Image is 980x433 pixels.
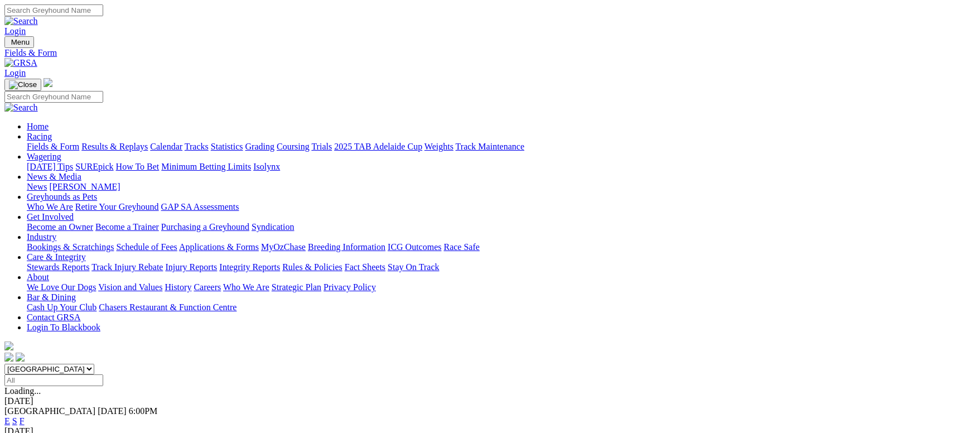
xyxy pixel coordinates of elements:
[27,162,73,171] a: [DATE] Tips
[388,262,439,272] a: Stay On Track
[272,282,321,292] a: Strategic Plan
[27,262,976,272] div: Care & Integrity
[443,242,479,252] a: Race Safe
[75,162,113,171] a: SUREpick
[165,282,191,292] a: History
[27,252,86,262] a: Care & Integrity
[4,58,37,68] img: GRSA
[9,80,37,89] img: Close
[27,162,976,172] div: Wagering
[27,122,49,131] a: Home
[27,182,976,192] div: News & Media
[27,302,96,312] a: Cash Up Your Club
[81,142,148,151] a: Results & Replays
[4,26,26,36] a: Login
[252,222,294,232] a: Syndication
[27,272,49,282] a: About
[4,416,10,426] a: E
[11,38,30,46] span: Menu
[4,374,103,386] input: Select date
[161,202,239,211] a: GAP SA Assessments
[308,242,385,252] a: Breeding Information
[27,152,61,161] a: Wagering
[194,282,221,292] a: Careers
[129,406,158,416] span: 6:00PM
[219,262,280,272] a: Integrity Reports
[223,282,269,292] a: Who We Are
[161,222,249,232] a: Purchasing a Greyhound
[282,262,342,272] a: Rules & Policies
[4,91,103,103] input: Search
[12,416,17,426] a: S
[424,142,453,151] a: Weights
[91,262,163,272] a: Track Injury Rebate
[4,103,38,113] img: Search
[98,282,162,292] a: Vision and Values
[261,242,306,252] a: MyOzChase
[95,222,159,232] a: Become a Trainer
[165,262,217,272] a: Injury Reports
[211,142,243,151] a: Statistics
[27,282,976,292] div: About
[27,192,97,201] a: Greyhounds as Pets
[4,341,13,350] img: logo-grsa-white.png
[16,353,25,362] img: twitter.svg
[27,232,56,242] a: Industry
[27,202,976,212] div: Greyhounds as Pets
[98,406,127,416] span: [DATE]
[388,242,441,252] a: ICG Outcomes
[75,202,159,211] a: Retire Your Greyhound
[20,416,25,426] a: F
[27,222,93,232] a: Become an Owner
[311,142,332,151] a: Trials
[4,79,41,91] button: Toggle navigation
[185,142,209,151] a: Tracks
[27,212,74,222] a: Get Involved
[27,302,976,312] div: Bar & Dining
[4,36,34,48] button: Toggle navigation
[44,78,52,87] img: logo-grsa-white.png
[27,202,73,211] a: Who We Are
[161,162,251,171] a: Minimum Betting Limits
[4,406,95,416] span: [GEOGRAPHIC_DATA]
[27,323,100,332] a: Login To Blackbook
[27,312,80,322] a: Contact GRSA
[4,48,976,58] a: Fields & Form
[27,222,976,232] div: Get Involved
[27,242,114,252] a: Bookings & Scratchings
[27,142,79,151] a: Fields & Form
[324,282,376,292] a: Privacy Policy
[99,302,236,312] a: Chasers Restaurant & Function Centre
[27,172,81,181] a: News & Media
[334,142,422,151] a: 2025 TAB Adelaide Cup
[4,68,26,78] a: Login
[27,242,976,252] div: Industry
[4,396,976,406] div: [DATE]
[277,142,310,151] a: Coursing
[4,16,38,26] img: Search
[4,386,41,396] span: Loading...
[245,142,274,151] a: Grading
[27,262,89,272] a: Stewards Reports
[456,142,524,151] a: Track Maintenance
[345,262,385,272] a: Fact Sheets
[27,292,76,302] a: Bar & Dining
[49,182,120,191] a: [PERSON_NAME]
[27,142,976,152] div: Racing
[116,242,177,252] a: Schedule of Fees
[179,242,259,252] a: Applications & Forms
[253,162,280,171] a: Isolynx
[27,182,47,191] a: News
[150,142,182,151] a: Calendar
[27,132,52,141] a: Racing
[27,282,96,292] a: We Love Our Dogs
[4,4,103,16] input: Search
[4,353,13,362] img: facebook.svg
[116,162,160,171] a: How To Bet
